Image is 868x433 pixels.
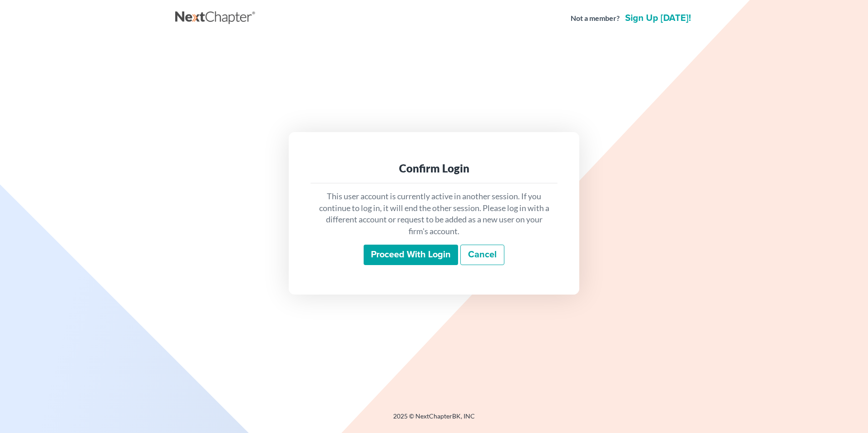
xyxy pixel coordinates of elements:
div: 2025 © NextChapterBK, INC [175,412,693,428]
strong: Not a member? [571,13,620,24]
a: Sign up [DATE]! [623,14,693,23]
div: Confirm Login [318,161,550,176]
input: Proceed with login [364,245,458,266]
a: Cancel [460,245,504,266]
p: This user account is currently active in another session. If you continue to log in, it will end ... [318,191,550,237]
